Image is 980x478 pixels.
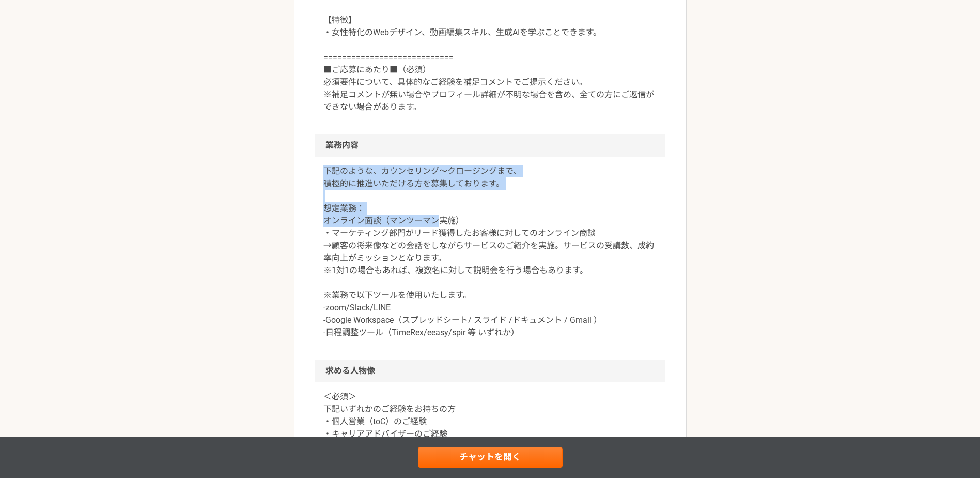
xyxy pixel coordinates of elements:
p: 下記のような、カウンセリング〜クロージングまで、 積極的に推進いただける方を募集しております。 想定業務： オンライン面談（マンツーマン実施） ・マーケティング部門がリード獲得したお客様に対して... [323,165,657,339]
h2: 業務内容 [315,134,665,157]
a: チャットを開く [418,447,563,468]
h2: 求める人物像 [315,360,665,382]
